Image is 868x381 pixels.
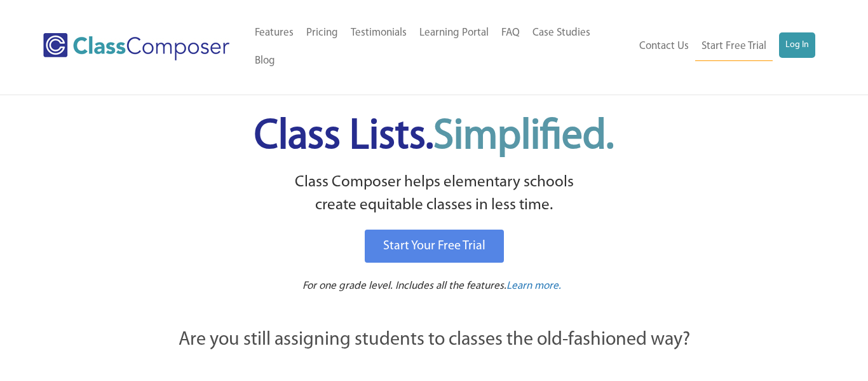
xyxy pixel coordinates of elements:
a: Case Studies [526,19,597,47]
p: Class Composer helps elementary schools create equitable classes in less time. [108,171,760,218]
span: Start Your Free Trial [383,240,485,253]
span: Learn more. [506,281,561,291]
a: Contact Us [633,32,695,60]
span: For one grade level. Includes all the features. [302,281,506,291]
a: Learn more. [506,279,561,294]
nav: Header Menu [248,19,630,75]
a: Start Your Free Trial [365,230,504,263]
a: Start Free Trial [695,32,773,61]
a: Log In [779,32,815,58]
a: Learning Portal [413,19,495,47]
a: Pricing [300,19,344,47]
a: FAQ [495,19,526,47]
p: Are you still assigning students to classes the old-fashioned way? [110,326,758,354]
a: Testimonials [344,19,413,47]
a: Features [248,19,300,47]
img: Class Composer [43,33,229,60]
a: Blog [248,47,281,75]
span: Simplified. [433,116,614,158]
nav: Header Menu [629,32,815,61]
span: Class Lists. [254,116,614,158]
